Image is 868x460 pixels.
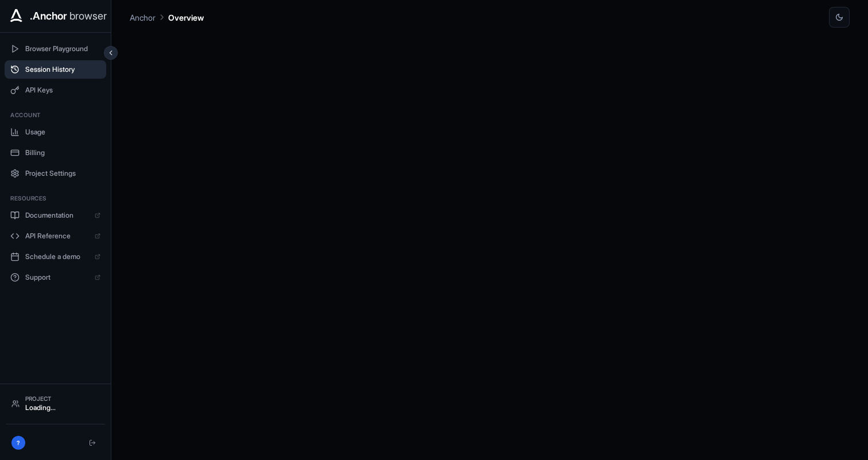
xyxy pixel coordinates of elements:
[25,273,89,282] span: Support
[25,395,99,403] div: Project
[5,164,106,183] button: Project Settings
[6,390,105,417] button: ProjectLoading...
[5,144,106,162] button: Billing
[5,60,106,79] button: Session History
[5,123,106,141] button: Usage
[25,252,89,261] span: Schedule a demo
[5,206,106,225] a: Documentation
[25,127,100,137] span: Usage
[25,403,99,412] div: Loading...
[7,7,25,25] img: Anchor Icon
[17,439,20,447] span: ?
[30,8,67,24] span: .Anchor
[25,211,89,220] span: Documentation
[10,111,100,119] h3: Account
[168,11,204,24] p: Overview
[25,169,100,178] span: Project Settings
[5,40,106,58] button: Browser Playground
[25,65,100,74] span: Session History
[5,248,106,266] a: Schedule a demo
[25,231,89,241] span: API Reference
[25,86,100,95] span: API Keys
[25,148,100,157] span: Billing
[69,8,107,24] span: browser
[130,11,156,24] p: Anchor
[104,46,118,60] button: Collapse sidebar
[5,81,106,99] button: API Keys
[10,194,100,203] h3: Resources
[25,44,100,53] span: Browser Playground
[130,11,204,24] nav: breadcrumb
[86,436,99,450] button: Logout
[5,227,106,245] a: API Reference
[5,268,106,287] a: Support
